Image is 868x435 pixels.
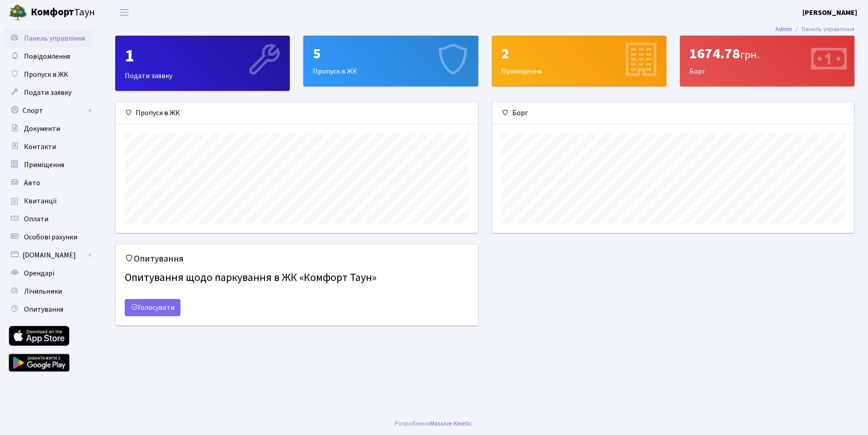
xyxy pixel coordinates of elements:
b: Комфорт [31,5,74,19]
div: Борг [492,102,854,124]
span: Опитування [24,304,63,314]
a: Документи [5,120,95,138]
div: Пропуск в ЖК [116,102,478,124]
span: Лічильники [24,286,62,296]
a: Admin [775,24,792,34]
a: Пропуск в ЖК [5,65,95,84]
a: 2Приміщення [492,36,666,86]
a: Лічильники [5,282,95,300]
a: Розроблено [395,419,430,428]
a: 5Пропуск в ЖК [303,36,478,86]
span: Контакти [24,142,56,152]
div: 1 [125,45,280,67]
div: Приміщення [492,36,666,86]
a: Орендарі [5,264,95,282]
nav: breadcrumb [762,20,868,39]
span: Панель управління [24,33,85,43]
img: logo.png [9,4,27,22]
span: Повідомлення [24,51,70,61]
a: Спорт [5,102,95,120]
span: Подати заявку [24,88,71,98]
a: 1Подати заявку [115,36,290,91]
div: Борг [680,36,854,86]
a: Приміщення [5,156,95,174]
a: Опитування [5,300,95,318]
a: Оплати [5,210,95,228]
span: грн. [740,47,759,63]
a: Панель управління [5,29,95,47]
div: Подати заявку [116,36,289,90]
h4: Опитування щодо паркування в ЖК «Комфорт Таун» [125,268,469,288]
a: [DOMAIN_NAME] [5,246,95,264]
a: Подати заявку [5,84,95,102]
span: Особові рахунки [24,232,77,242]
span: Орендарі [24,268,54,278]
span: Приміщення [24,160,64,170]
li: Панель управління [792,24,854,34]
div: 1674.78 [689,45,845,62]
span: Авто [24,178,40,188]
div: Пропуск в ЖК [304,36,477,86]
div: 2 [501,45,657,62]
a: Квитанції [5,192,95,210]
span: Квитанції [24,196,57,206]
span: Оплати [24,214,48,224]
div: 5 [313,45,468,62]
a: Авто [5,174,95,192]
span: Пропуск в ЖК [24,70,68,80]
button: Переключити навігацію [113,5,136,20]
a: Massive Kinetic [430,419,472,428]
b: [PERSON_NAME] [802,8,857,18]
a: Повідомлення [5,47,95,65]
span: Таун [31,5,95,20]
h5: Опитування [125,253,469,264]
span: Документи [24,124,60,134]
a: Голосувати [125,299,180,316]
a: Контакти [5,138,95,156]
a: [PERSON_NAME] [802,7,857,18]
a: Особові рахунки [5,228,95,246]
div: . [395,419,473,429]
